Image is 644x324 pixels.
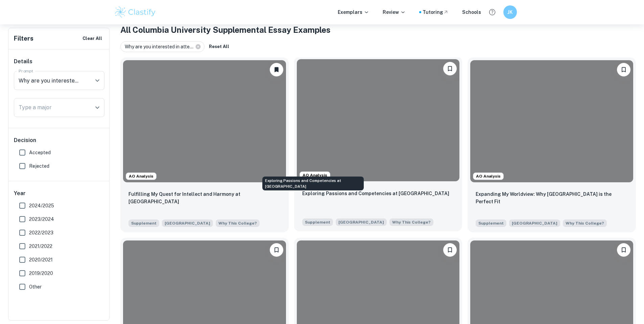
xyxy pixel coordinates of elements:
button: Reset All [207,42,231,52]
span: Other [29,283,42,291]
button: Bookmark [270,243,283,257]
span: Accepted [29,149,51,156]
span: Supplement [302,218,333,226]
div: Exploring Passions and Competencies at [GEOGRAPHIC_DATA] [262,177,364,190]
span: 2024/2025 [29,202,54,209]
h6: JK [506,8,514,16]
button: Bookmark [443,62,457,75]
p: Exemplars [338,8,369,16]
p: Exploring Passions and Competencies at Columbia University [302,190,449,197]
button: Bookmark [443,243,457,257]
h6: Year [14,189,104,198]
h6: Decision [14,136,104,144]
label: Prompt [19,68,33,74]
span: Why are you interested in attending Columbia University? We encourage you to consider the aspect(... [389,218,433,226]
span: Why are you interested in attending Columbia University? We encourage you to consider the aspect(... [216,219,260,227]
div: Why are you interested in atte... [120,41,205,52]
span: Why are you interested in atte... [125,43,196,50]
h6: Details [14,57,104,66]
a: AO AnalysisUnbookmarkFulfilling My Quest for Intellect and Harmony at Columbia UniversitySuppleme... [120,57,289,232]
a: AO AnalysisBookmarkExpanding My Worldview: Why Columbia University is the Perfect FitSupplement[G... [468,57,636,232]
button: Bookmark [617,243,630,257]
span: 2023/2024 [29,215,54,223]
h1: All Columbia University Supplemental Essay Examples [120,24,636,36]
span: Why This College? [566,220,604,226]
button: Open [93,76,102,85]
button: Unbookmark [270,63,283,76]
span: [GEOGRAPHIC_DATA] [162,219,213,227]
button: Open [93,103,102,112]
span: 2019/2020 [29,270,53,277]
span: Supplement [128,219,159,227]
span: 2022/2023 [29,229,53,236]
span: [GEOGRAPHIC_DATA] [336,218,387,226]
span: 2021/2022 [29,242,52,250]
p: Fulfilling My Quest for Intellect and Harmony at Columbia University [128,190,281,205]
span: Why This College? [392,219,431,225]
span: Rejected [29,162,49,170]
span: 2020/2021 [29,256,53,263]
span: Why are you interested in attending Columbia University? We encourage you to consider the aspect(... [563,219,607,227]
h6: Filters [14,34,33,43]
span: Supplement [476,219,506,227]
a: Schools [462,8,481,16]
button: JK [503,5,517,19]
p: Expanding My Worldview: Why Columbia University is the Perfect Fit [476,190,628,205]
img: Clastify logo [114,5,157,19]
button: Clear All [81,33,104,44]
span: AO Analysis [473,173,503,179]
a: Tutoring [423,8,449,16]
button: Bookmark [617,63,630,76]
span: AO Analysis [126,173,156,179]
button: Help and Feedback [486,6,498,18]
a: AO AnalysisBookmarkExploring Passions and Competencies at Columbia UniversitySupplement[GEOGRAPHI... [294,57,462,232]
span: Why This College? [218,220,257,226]
p: Review [383,8,406,16]
span: [GEOGRAPHIC_DATA] [509,219,560,227]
